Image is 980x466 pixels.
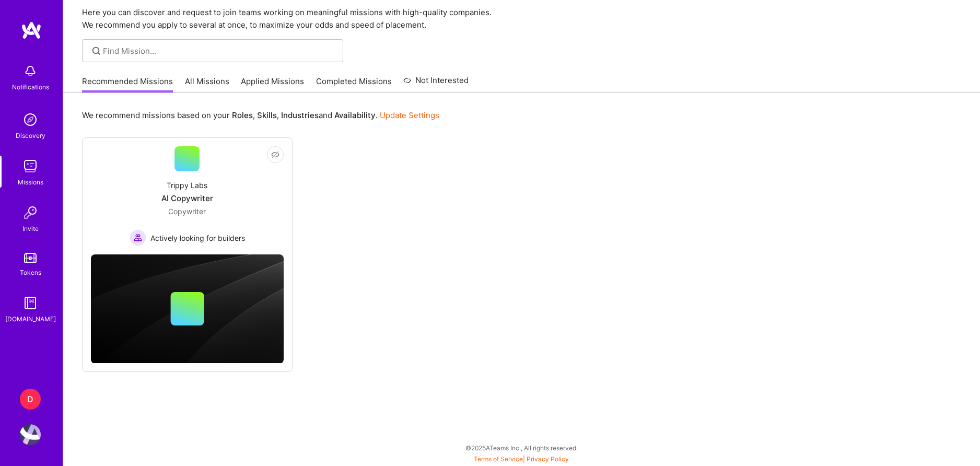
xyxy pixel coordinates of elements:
img: tokens [24,253,37,263]
div: Discovery [16,130,45,141]
img: User Avatar [20,424,41,445]
div: AI Copywriter [161,193,213,204]
b: Skills [257,110,277,120]
a: Trippy LabsAI CopywriterCopywriter Actively looking for buildersActively looking for builders [91,146,284,246]
p: Here you can discover and request to join teams working on meaningful missions with high-quality ... [82,6,961,31]
img: cover [91,254,284,363]
span: | [474,455,569,463]
img: Invite [20,202,41,223]
img: bell [20,61,41,81]
p: We recommend missions based on your , , and . [82,110,439,121]
a: Recommended Missions [82,76,173,93]
a: Terms of Service [474,455,523,463]
div: Trippy Labs [167,180,207,191]
span: Copywriter [168,207,206,216]
a: User Avatar [17,424,43,445]
div: © 2025 ATeams Inc., All rights reserved. [63,435,980,461]
div: Invite [22,223,39,234]
a: Completed Missions [316,76,392,93]
a: D [17,389,43,410]
a: Not Interested [403,74,469,93]
a: Privacy Policy [527,455,569,463]
div: Missions [18,177,43,188]
b: Availability [334,110,376,120]
a: Update Settings [380,110,439,120]
div: D [20,389,41,410]
input: Find Mission... [103,45,335,56]
b: Industries [281,110,319,120]
i: icon SearchGrey [90,45,102,57]
img: teamwork [20,156,41,177]
b: Roles [232,110,253,120]
img: logo [21,21,42,40]
div: [DOMAIN_NAME] [5,313,56,324]
a: Applied Missions [241,76,304,93]
span: Actively looking for builders [150,232,245,243]
img: guide book [20,293,41,313]
img: discovery [20,109,41,130]
div: Tokens [20,267,41,278]
div: Notifications [12,81,49,92]
i: icon EyeClosed [271,150,279,159]
img: Actively looking for builders [130,229,146,246]
a: All Missions [185,76,229,93]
